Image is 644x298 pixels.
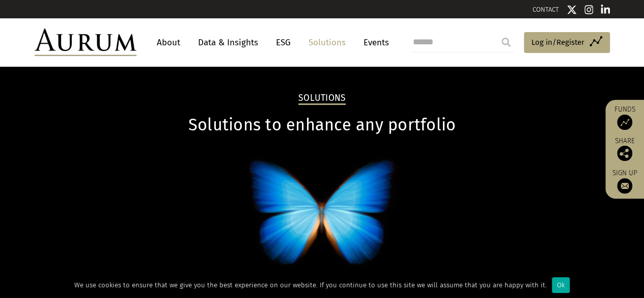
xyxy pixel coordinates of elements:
a: Events [358,33,389,52]
a: Solutions [303,33,351,52]
img: Access Funds [617,115,632,130]
a: About [152,33,185,52]
img: Twitter icon [567,5,577,15]
a: Sign up [610,169,639,194]
div: Share [610,138,639,161]
img: Aurum [35,29,136,56]
div: Ok [552,277,570,293]
img: Linkedin icon [601,5,610,15]
h1: Solutions to enhance any portfolio [35,115,610,135]
a: CONTACT [533,6,559,13]
h2: Solutions [298,93,346,105]
a: Log in/Register [524,32,610,53]
img: Instagram icon [584,5,594,15]
img: Share this post [617,146,632,161]
a: ESG [271,33,296,52]
img: Sign up to our newsletter [617,178,632,194]
a: Data & Insights [193,33,263,52]
input: Submit [496,32,516,52]
a: Funds [610,105,639,130]
span: Log in/Register [531,36,584,48]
